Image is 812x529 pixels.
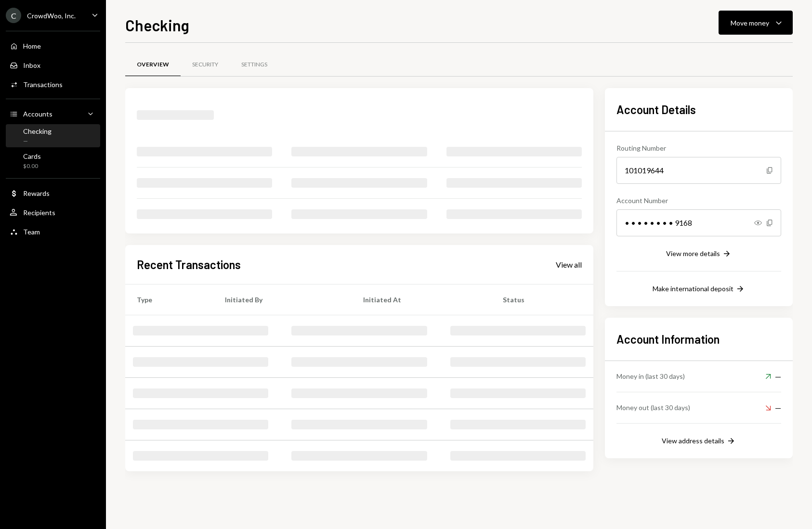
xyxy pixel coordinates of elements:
[662,437,724,445] div: View address details
[653,284,745,295] button: Make international deposit
[616,209,781,236] div: • • • • • • • • 9168
[23,42,41,50] div: Home
[6,37,100,54] a: Home
[23,152,41,160] div: Cards
[23,137,52,145] div: —
[616,402,690,413] div: Money out (last 30 days)
[125,52,181,77] a: Overview
[556,260,582,270] div: View all
[6,105,100,122] a: Accounts
[181,52,230,77] a: Security
[137,257,241,272] h2: Recent Transactions
[352,284,491,315] th: Initiated At
[6,76,100,93] a: Transactions
[27,12,76,20] div: CrowdWoo, Inc.
[653,284,733,293] div: Make international deposit
[23,162,41,170] div: $0.00
[765,402,781,413] div: —
[731,18,769,28] div: Move money
[125,15,189,35] h1: Checking
[6,223,100,240] a: Team
[491,284,593,315] th: Status
[6,8,21,23] div: C
[23,80,63,89] div: Transactions
[23,127,52,135] div: Checking
[23,189,50,197] div: Rewards
[666,249,720,258] div: View more details
[616,371,685,381] div: Money in (last 30 days)
[6,184,100,202] a: Rewards
[662,436,736,447] button: View address details
[6,56,100,74] a: Inbox
[192,61,218,69] div: Security
[23,228,40,236] div: Team
[556,259,582,270] a: View all
[666,249,732,259] button: View more details
[719,11,793,35] button: Move money
[137,61,169,69] div: Overview
[616,143,781,153] div: Routing Number
[230,52,279,77] a: Settings
[6,124,100,147] a: Checking—
[616,195,781,206] div: Account Number
[213,284,352,315] th: Initiated By
[125,284,213,315] th: Type
[23,110,52,118] div: Accounts
[616,157,781,184] div: 101019644
[23,208,55,217] div: Recipients
[6,204,100,221] a: Recipients
[616,102,781,117] h2: Account Details
[23,61,40,69] div: Inbox
[241,61,267,69] div: Settings
[616,331,781,347] h2: Account Information
[765,371,781,382] div: —
[6,149,100,172] a: Cards$0.00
